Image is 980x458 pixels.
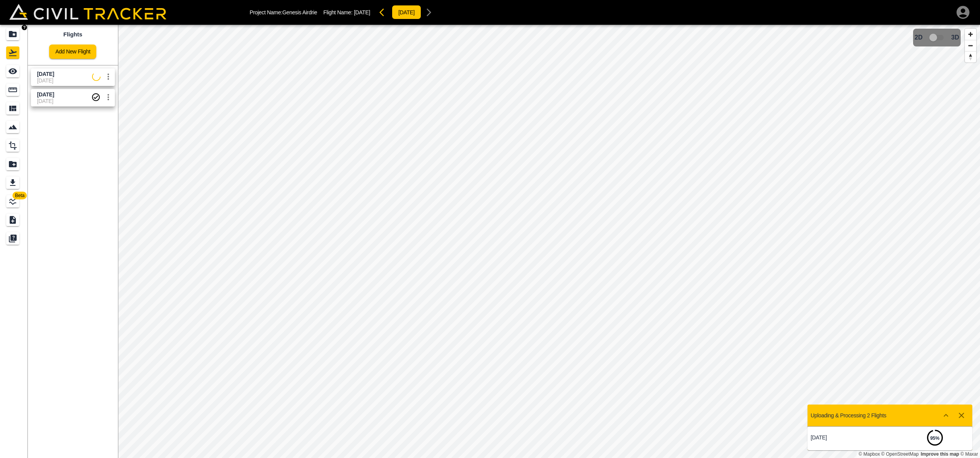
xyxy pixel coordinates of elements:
p: Uploading & Processing 2 Flights [811,412,886,419]
a: Map feedback [921,451,959,457]
a: Maxar [960,451,978,457]
p: [DATE] [811,434,890,441]
img: Civil Tracker [9,4,166,20]
span: 3D [951,34,959,41]
a: OpenStreetMap [881,451,919,457]
strong: 95 % [930,436,939,441]
p: Flight Name: [323,9,370,15]
p: Project Name: Genesis Airdrie [250,9,317,15]
button: Reset bearing to north [965,51,976,62]
span: 2D [915,34,922,41]
span: 3D model not uploaded yet [926,30,948,45]
button: Zoom out [965,40,976,51]
canvas: Map [118,25,980,458]
button: [DATE] [392,5,421,19]
button: Show more [938,408,954,423]
button: Zoom in [965,29,976,40]
span: [DATE] [354,9,370,15]
a: Mapbox [859,451,880,457]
